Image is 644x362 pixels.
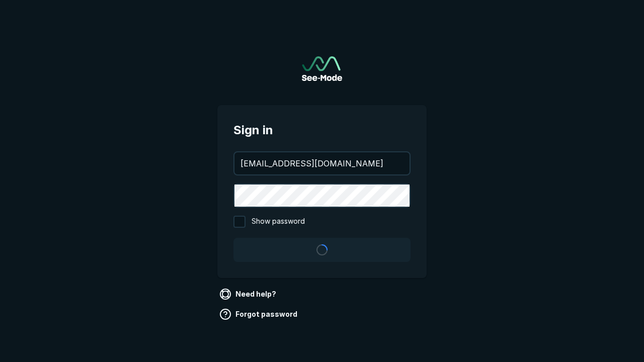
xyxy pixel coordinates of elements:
img: See-Mode Logo [302,56,342,81]
a: Go to sign in [302,56,342,81]
a: Need help? [217,286,280,302]
span: Show password [252,216,305,228]
input: your@email.com [234,152,410,174]
span: Sign in [233,121,411,139]
a: Forgot password [217,306,301,322]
